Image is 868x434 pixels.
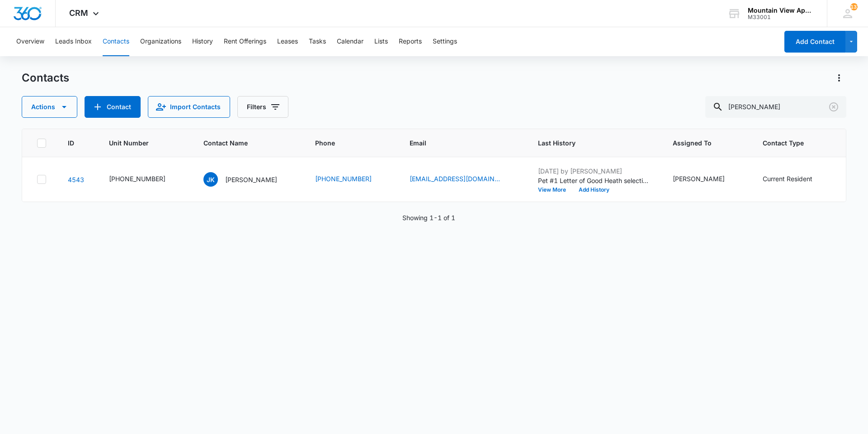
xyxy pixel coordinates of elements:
[22,96,77,118] button: Actions
[374,27,388,56] button: Lists
[763,174,829,185] div: Contact Type - Current Resident - Select to Edit Field
[203,138,280,148] span: Contact Name
[203,172,293,187] div: Contact Name - Jadin Knowles - Select to Edit Field
[16,27,44,56] button: Overview
[109,174,182,185] div: Unit Number - 545-1839-206 - Select to Edit Field
[315,138,375,148] span: Phone
[103,27,129,56] button: Contacts
[850,3,858,10] span: 132
[224,27,266,56] button: Rent Offerings
[572,187,616,193] button: Add History
[85,96,141,118] button: Add Contact
[69,8,88,18] span: CRM
[315,174,372,183] a: [PHONE_NUMBER]
[140,27,181,56] button: Organizations
[22,71,69,85] h1: Contacts
[148,96,230,118] button: Import Contacts
[673,138,728,148] span: Assigned To
[225,175,277,184] p: [PERSON_NAME]
[705,96,846,118] input: Search Contacts
[784,31,845,53] button: Add Contact
[538,166,651,176] p: [DATE] by [PERSON_NAME]
[850,3,858,10] div: notifications count
[203,172,218,187] span: JK
[55,27,92,56] button: Leads Inbox
[763,138,816,148] span: Contact Type
[237,96,288,118] button: Filters
[748,14,814,20] div: account id
[763,174,812,183] div: Current Resident
[832,71,846,85] button: Actions
[309,27,326,56] button: Tasks
[192,27,213,56] button: History
[433,27,457,56] button: Settings
[402,213,455,222] p: Showing 1-1 of 1
[673,174,741,185] div: Assigned To - Kaitlyn Mendoza - Select to Edit Field
[68,176,84,183] a: Navigate to contact details page for Jadin Knowles
[399,27,422,56] button: Reports
[538,187,572,193] button: View More
[68,138,74,148] span: ID
[315,174,388,185] div: Phone - (224) 572-1599 - Select to Edit Field
[748,7,814,14] div: account name
[538,176,651,185] p: Pet #1 Letter of Good Heath selections changed; Yes was added.
[410,174,500,183] a: [EMAIL_ADDRESS][DOMAIN_NAME]
[337,27,363,56] button: Calendar
[277,27,298,56] button: Leases
[826,100,841,114] button: Clear
[109,138,182,148] span: Unit Number
[410,138,503,148] span: Email
[410,174,516,185] div: Email - jmarleign29@msn.com - Select to Edit Field
[109,174,165,183] div: [PHONE_NUMBER]
[538,138,638,148] span: Last History
[673,174,725,183] div: [PERSON_NAME]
